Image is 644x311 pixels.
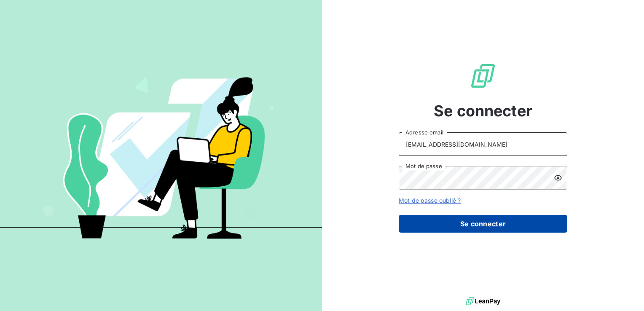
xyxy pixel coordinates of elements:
button: Se connecter [399,215,567,233]
input: placeholder [399,132,567,156]
span: Se connecter [434,99,532,122]
img: Logo LeanPay [470,62,496,89]
img: logo [466,295,500,308]
a: Mot de passe oublié ? [399,197,461,204]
